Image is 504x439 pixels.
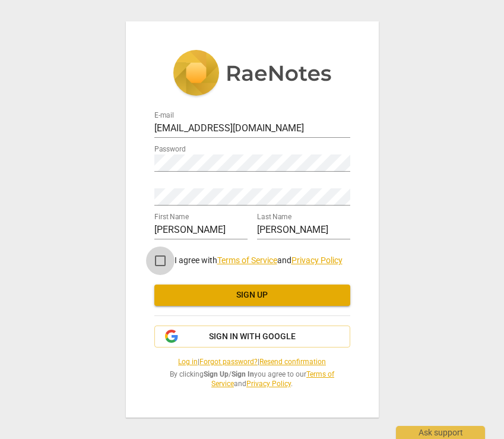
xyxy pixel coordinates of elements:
[175,255,343,265] span: I agree with and
[173,50,332,99] img: 5ac2273c67554f335776073100b6d88f.svg
[257,213,291,220] label: Last Name
[259,358,326,366] a: Resend confirmation
[217,255,277,265] a: Terms of Service
[154,357,350,367] span: | |
[164,289,341,301] span: Sign up
[209,331,296,343] span: Sign in with Google
[154,369,350,389] span: By clicking / you agree to our and .
[199,358,258,366] a: Forgot password?
[291,255,343,265] a: Privacy Policy
[204,370,229,378] b: Sign Up
[154,285,350,306] button: Sign up
[154,213,189,220] label: First Name
[154,146,186,153] label: Password
[154,112,174,119] label: E-mail
[246,380,291,388] a: Privacy Policy
[396,426,485,439] div: Ask support
[178,358,198,366] a: Log in
[232,370,254,378] b: Sign In
[154,326,350,348] button: Sign in with Google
